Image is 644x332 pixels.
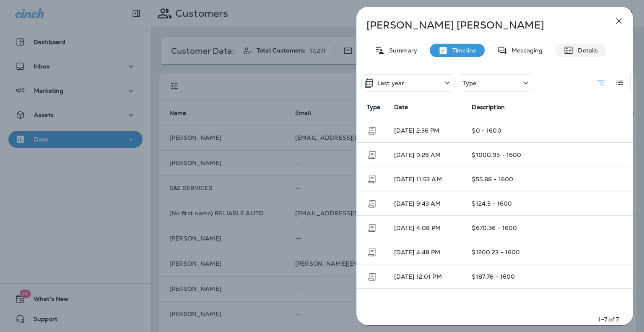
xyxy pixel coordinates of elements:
[385,47,417,54] p: Summary
[367,175,377,182] span: Transaction
[472,224,517,232] span: $670.36 - 1600
[367,248,377,255] span: Transaction
[472,200,512,207] span: $124.5 - 1600
[377,80,404,86] p: Last year
[394,273,459,280] p: [DATE] 12:01 PM
[472,273,515,280] span: $187.76 - 1600
[394,127,459,134] p: [DATE] 2:36 PM
[367,199,377,207] span: Transaction
[367,223,377,231] span: Transaction
[367,126,377,133] span: Transaction
[367,103,381,111] span: Type
[472,127,501,134] span: $0 - 1600
[394,200,459,207] p: [DATE] 9:43 AM
[598,315,619,324] p: 1–7 of 7
[394,249,459,256] p: [DATE] 4:48 PM
[574,47,598,54] p: Details
[472,104,505,111] span: Description
[472,248,520,256] span: $1200.23 - 1600
[394,176,459,183] p: [DATE] 11:53 AM
[472,175,513,183] span: $55.88 - 1600
[448,47,476,54] p: Timeline
[366,19,595,31] p: [PERSON_NAME] [PERSON_NAME]
[367,272,377,280] span: Transaction
[507,47,543,54] p: Messaging
[367,150,377,158] span: Transaction
[394,225,459,231] p: [DATE] 4:08 PM
[472,151,521,159] span: $1000.95 - 1600
[611,74,628,91] button: Log View
[463,80,477,86] p: Type
[394,152,459,158] p: [DATE] 9:26 AM
[592,74,609,91] button: Summary View
[394,103,408,111] span: Date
